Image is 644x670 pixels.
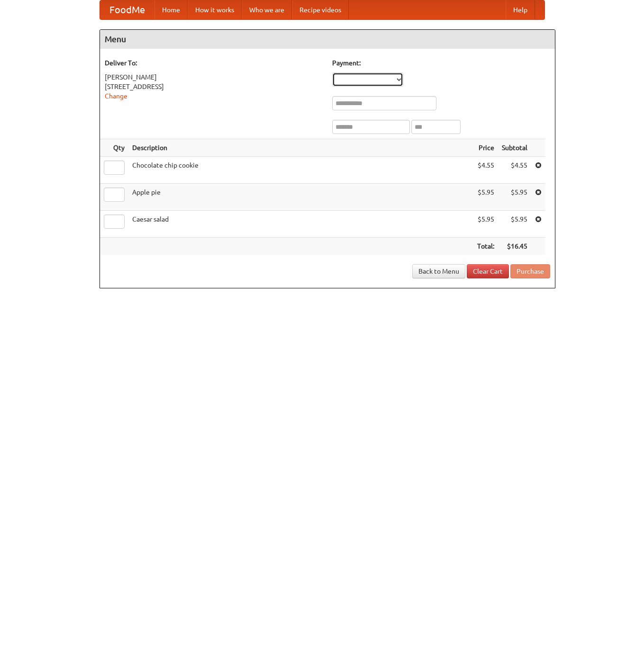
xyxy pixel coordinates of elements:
a: Clear Cart [467,264,509,278]
th: $16.45 [498,238,531,255]
th: Description [128,139,473,157]
td: $5.95 [473,184,498,211]
div: [STREET_ADDRESS] [105,82,323,91]
th: Total: [473,238,498,255]
a: Help [506,0,535,19]
td: $5.95 [473,211,498,238]
a: Who we are [242,0,292,19]
td: Chocolate chip cookie [128,157,473,184]
a: Back to Menu [412,264,465,278]
td: $5.95 [498,211,531,238]
th: Price [473,139,498,157]
a: How it works [188,0,242,19]
div: [PERSON_NAME] [105,72,323,82]
td: $4.55 [498,157,531,184]
td: Apple pie [128,184,473,211]
h5: Deliver To: [105,58,323,68]
h5: Payment: [332,58,550,68]
td: $5.95 [498,184,531,211]
a: FoodMe [100,0,154,19]
th: Qty [100,139,128,157]
a: Home [154,0,188,19]
a: Recipe videos [292,0,349,19]
td: $4.55 [473,157,498,184]
a: Change [105,92,127,100]
td: Caesar salad [128,211,473,238]
h4: Menu [100,30,555,49]
th: Subtotal [498,139,531,157]
button: Purchase [510,264,550,278]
